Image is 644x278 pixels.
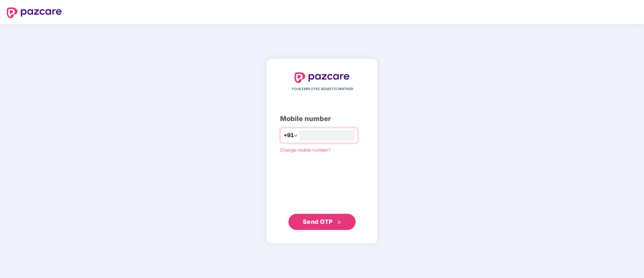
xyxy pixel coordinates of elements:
[294,133,298,137] span: down
[284,131,294,140] span: +91
[7,7,62,18] img: logo
[337,220,341,225] span: double-right
[288,214,356,230] button: Send OTPdouble-right
[303,218,333,225] span: Send OTP
[294,72,350,83] img: logo
[291,86,353,92] span: YOUR EMPLOYEE BENEFITS PARTNER
[280,114,364,124] div: Mobile number
[280,147,331,153] a: Change mobile number?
